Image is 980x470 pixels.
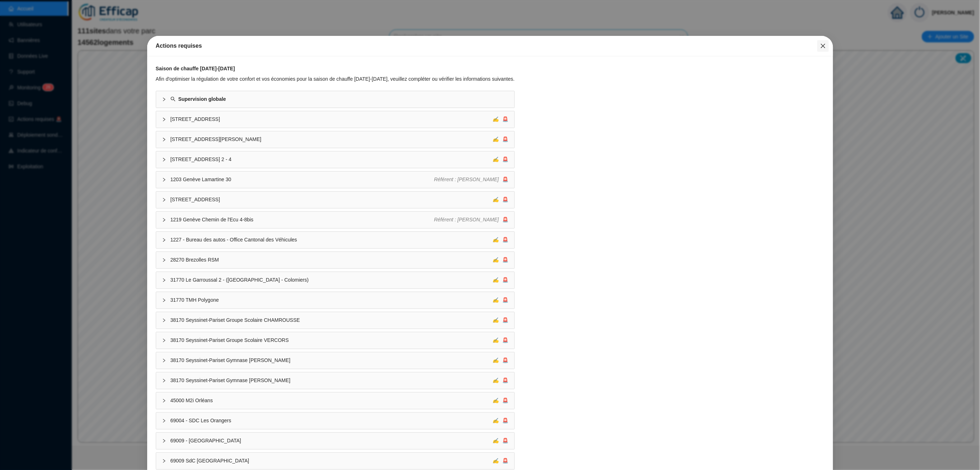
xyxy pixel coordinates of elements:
div: 🚨 [493,457,509,465]
span: Référent : [PERSON_NAME] [434,217,499,222]
div: 1227 - Bureau des autos - Office Cantonal des Véhicules✍🚨 [156,232,514,248]
span: ✍ [493,438,499,443]
span: ✍ [493,136,499,142]
div: 🚨 [493,196,509,203]
div: [STREET_ADDRESS] 2 - 4✍🚨 [156,151,514,168]
div: 🚨 [493,296,509,304]
span: ✍ [493,398,499,403]
span: ✍ [493,237,499,243]
span: ✍ [493,458,499,464]
div: 🚨 [493,116,509,123]
span: ✍ [493,257,499,263]
span: close [820,43,826,49]
span: [STREET_ADDRESS] [171,196,493,203]
span: ✍ [493,297,499,303]
span: 45000 M2i Orléans [171,397,493,404]
span: ✍ [493,317,499,323]
div: [STREET_ADDRESS]✍🚨 [156,111,514,128]
span: 69009 - [GEOGRAPHIC_DATA] [171,437,493,445]
span: ✍ [493,197,499,202]
div: 🚨 [493,136,509,143]
span: 31770 TMH Polygone [171,296,493,304]
div: 38170 Seyssinet-Pariset Groupe Scolaire CHAMROUSSE✍🚨 [156,312,514,329]
div: 🚨 [493,337,509,344]
div: 🚨 [493,397,509,404]
div: 🚨 [493,236,509,244]
span: ✍ [493,277,499,283]
div: 🚨 [493,156,509,163]
div: 31770 Le Garroussal 2 - ([GEOGRAPHIC_DATA] - Colomiers)✍🚨 [156,272,514,288]
span: 1219 Genève Chemin de l'Ecu 4-8bis [171,216,434,224]
span: ✍ [493,418,499,423]
span: search [171,97,176,102]
strong: Supervision globale [178,96,226,102]
div: 🚨 [493,437,509,445]
div: 🚨 [493,357,509,364]
span: collapsed [162,318,166,323]
span: Référent : [PERSON_NAME] [434,177,499,182]
span: collapsed [162,338,166,343]
span: ✍ [493,116,499,122]
span: 38170 Seyssinet-Pariset Groupe Scolaire CHAMROUSSE [171,316,493,324]
div: 🚨 [434,216,509,224]
span: 69009 SdC [GEOGRAPHIC_DATA] [171,457,493,465]
span: collapsed [162,158,166,162]
div: 31770 TMH Polygone✍🚨 [156,292,514,309]
div: 1219 Genève Chemin de l'Ecu 4-8bisRéférent : [PERSON_NAME]🚨 [156,212,514,228]
span: collapsed [162,439,166,443]
div: Actions requises [156,42,825,50]
span: ✍ [493,156,499,162]
span: collapsed [162,238,166,242]
div: 45000 M2i Orléans✍🚨 [156,393,514,409]
span: Fermer [817,43,829,49]
span: 38170 Seyssinet-Pariset Groupe Scolaire VERCORS [171,337,493,344]
div: 28270 Brezolles RSM✍🚨 [156,252,514,268]
span: collapsed [162,198,166,202]
span: collapsed [162,419,166,423]
div: 69009 - [GEOGRAPHIC_DATA]✍🚨 [156,433,514,449]
span: [STREET_ADDRESS][PERSON_NAME] [171,136,493,143]
span: collapsed [162,97,166,102]
div: 38170 Seyssinet-Pariset Gymnase [PERSON_NAME]✍🚨 [156,372,514,389]
div: [STREET_ADDRESS][PERSON_NAME]✍🚨 [156,131,514,148]
div: 🚨 [493,377,509,384]
span: 38170 Seyssinet-Pariset Gymnase [PERSON_NAME] [171,377,493,384]
div: 38170 Seyssinet-Pariset Gymnase [PERSON_NAME]✍🚨 [156,352,514,369]
div: [STREET_ADDRESS]✍🚨 [156,192,514,208]
span: 1227 - Bureau des autos - Office Cantonal des Véhicules [171,236,493,244]
span: 69004 - SDC Les Orangers [171,417,493,424]
div: 🚨 [434,176,509,183]
div: 69009 SdC [GEOGRAPHIC_DATA]✍🚨 [156,453,514,469]
span: collapsed [162,137,166,142]
button: Close [817,40,829,52]
span: collapsed [162,117,166,122]
div: 69004 - SDC Les Orangers✍🚨 [156,413,514,429]
div: Supervision globale [156,91,514,108]
span: 38170 Seyssinet-Pariset Gymnase [PERSON_NAME] [171,357,493,364]
div: 1203 Genève Lamartine 30Référent : [PERSON_NAME]🚨 [156,171,514,188]
span: collapsed [162,399,166,403]
span: 28270 Brezolles RSM [171,256,493,264]
span: [STREET_ADDRESS] 2 - 4 [171,156,493,163]
span: collapsed [162,278,166,282]
span: [STREET_ADDRESS] [171,116,493,123]
span: ✍ [493,337,499,343]
div: Afin d'optimiser la régulation de votre confort et vos économies pour la saison de chauffe [DATE]... [156,75,515,83]
span: collapsed [162,459,166,463]
div: 🚨 [493,316,509,324]
div: 🚨 [493,256,509,264]
div: 🚨 [493,276,509,284]
span: collapsed [162,379,166,383]
div: 38170 Seyssinet-Pariset Groupe Scolaire VERCORS✍🚨 [156,332,514,349]
span: collapsed [162,218,166,222]
span: collapsed [162,178,166,182]
span: ✍ [493,377,499,383]
span: collapsed [162,358,166,363]
span: ✍ [493,357,499,363]
span: collapsed [162,298,166,302]
div: 🚨 [493,417,509,424]
span: 31770 Le Garroussal 2 - ([GEOGRAPHIC_DATA] - Colomiers) [171,276,493,284]
strong: Saison de chauffe [DATE]-[DATE] [156,66,235,71]
span: collapsed [162,258,166,262]
span: 1203 Genève Lamartine 30 [171,176,434,183]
